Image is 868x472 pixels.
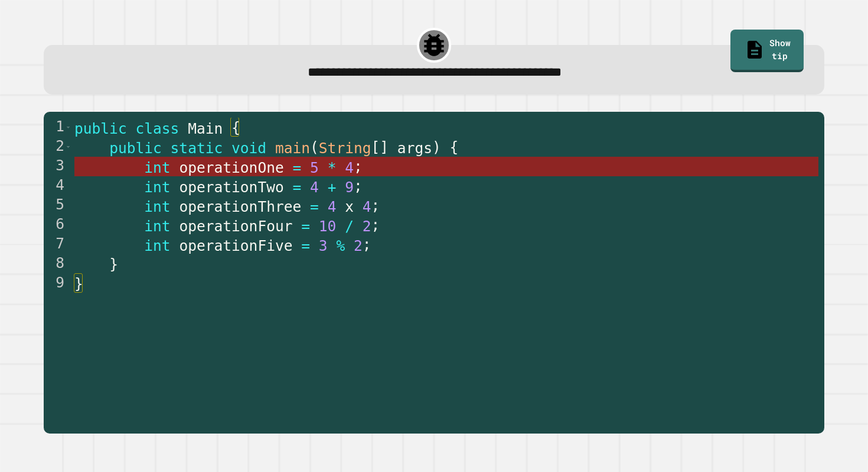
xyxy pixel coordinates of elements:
span: = [301,237,310,254]
div: 8 [44,254,72,274]
div: 2 [44,137,72,157]
span: Toggle code folding, rows 2 through 8 [65,137,71,157]
span: operationOne [179,159,283,176]
span: = [310,198,319,215]
div: 3 [44,157,72,176]
span: 4 [310,179,319,196]
span: x [345,198,354,215]
span: operationThree [179,198,301,215]
span: 4 [345,159,354,176]
span: 2 [354,237,363,254]
span: int [144,237,170,254]
span: main [275,140,310,157]
span: args [397,140,432,157]
div: 6 [44,215,72,235]
span: String [319,140,371,157]
span: int [144,198,170,215]
span: + [328,179,337,196]
div: 9 [44,274,72,293]
div: 5 [44,196,72,215]
div: 1 [44,118,72,137]
span: 4 [328,198,337,215]
span: % [336,237,345,254]
span: 3 [319,237,328,254]
span: int [144,179,170,196]
span: 10 [319,218,337,235]
span: = [293,159,302,176]
span: int [144,218,170,235]
a: Show tip [730,30,803,72]
span: class [136,120,180,137]
div: 4 [44,176,72,196]
span: void [231,140,266,157]
span: Main [188,120,223,137]
div: 7 [44,235,72,254]
span: 5 [310,159,319,176]
span: / [345,218,354,235]
span: = [293,179,302,196]
span: 9 [345,179,354,196]
span: 2 [363,218,371,235]
span: Toggle code folding, rows 1 through 9 [65,118,71,137]
span: int [144,159,170,176]
span: operationFour [179,218,292,235]
span: static [171,140,223,157]
span: public [109,140,162,157]
span: operationFive [179,237,292,254]
span: 4 [363,198,371,215]
span: operationTwo [179,179,283,196]
span: = [301,218,310,235]
span: public [74,120,127,137]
